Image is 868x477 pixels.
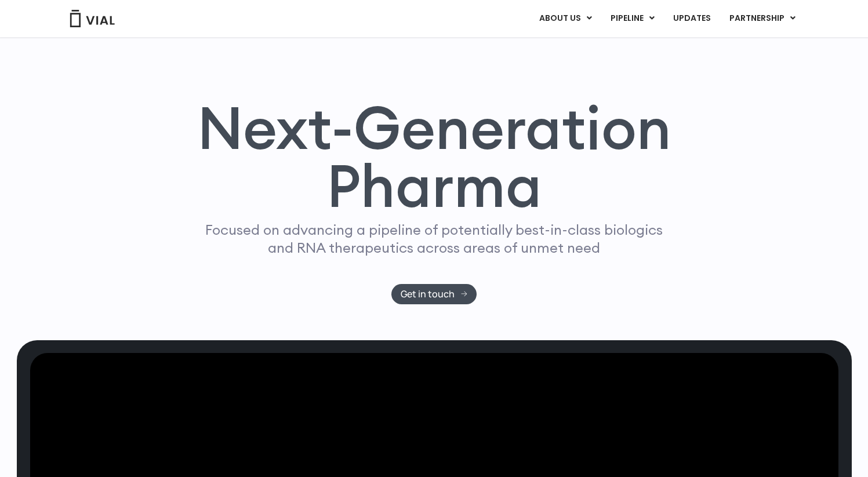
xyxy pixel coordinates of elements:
a: Get in touch [391,284,477,304]
p: Focused on advancing a pipeline of potentially best-in-class biologics and RNA therapeutics acros... [201,221,668,257]
a: PIPELINEMenu Toggle [601,9,663,28]
h1: Next-Generation Pharma [183,99,685,216]
a: ABOUT USMenu Toggle [530,9,601,28]
a: PARTNERSHIPMenu Toggle [720,9,805,28]
span: Get in touch [401,290,455,298]
a: UPDATES [664,9,720,28]
img: Vial Logo [69,10,115,27]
